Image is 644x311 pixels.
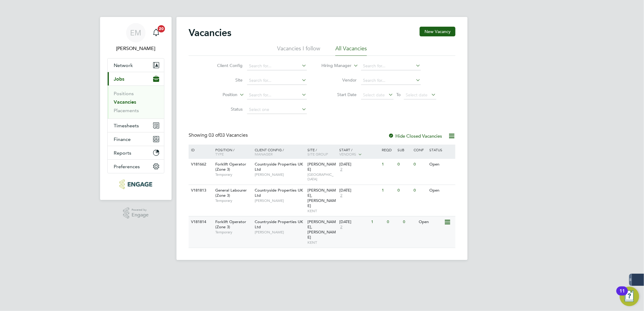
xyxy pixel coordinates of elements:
span: Forklift Operator (Zone 3) [215,219,246,229]
span: 2 [339,193,343,198]
div: 1 [380,185,396,196]
span: Site Group [308,152,328,156]
div: Open [428,185,454,196]
span: To [395,91,403,99]
a: Powered byEngage [123,207,149,219]
img: konnectrecruit-logo-retina.png [119,179,152,189]
div: 1 [380,159,396,170]
div: Conf [412,145,428,155]
div: V181813 [190,185,211,196]
span: [PERSON_NAME], [PERSON_NAME] [308,188,336,208]
div: [DATE] [339,188,379,193]
button: New Vacancy [420,27,455,36]
div: Sub [396,145,412,155]
div: Reqd [380,145,396,155]
div: Client Config / [253,145,306,159]
span: 2 [339,225,343,230]
span: Type [215,152,224,156]
button: Network [108,59,164,72]
span: 03 Vacancies [209,132,248,138]
span: 03 of [209,132,220,138]
h2: Vacancies [189,27,231,39]
label: Site [208,77,243,83]
div: Jobs [108,85,164,119]
span: Countryside Properties UK Ltd [255,188,303,198]
input: Search for... [247,91,307,99]
label: Start Date [322,92,357,97]
div: Showing [189,132,249,139]
span: Select date [406,92,428,98]
div: V181662 [190,159,211,170]
button: Preferences [108,160,164,173]
div: Status [428,145,454,155]
span: KENT [308,209,337,213]
a: Go to home page [107,179,164,189]
a: EM[PERSON_NAME] [107,23,164,52]
div: [DATE] [339,162,379,167]
input: Search for... [247,76,307,85]
span: EM [130,29,142,37]
input: Search for... [247,62,307,70]
a: 20 [150,23,162,42]
nav: Main navigation [100,17,172,200]
label: Position [203,92,238,98]
span: Forklift Operator (Zone 3) [215,162,246,172]
label: Hiring Manager [317,63,352,69]
span: Temporary [215,230,252,235]
li: Vacancies I follow [277,45,320,56]
span: [PERSON_NAME] [308,162,336,172]
span: Countryside Properties UK Ltd [255,219,303,229]
a: Placements [114,108,139,113]
span: Timesheets [114,123,139,129]
div: 0 [396,185,412,196]
span: General Labourer (Zone 3) [215,188,247,198]
button: Reports [108,146,164,159]
span: Network [114,62,133,68]
span: Countryside Properties UK Ltd [255,162,303,172]
span: [PERSON_NAME] [255,198,305,203]
span: Temporary [215,172,252,177]
span: 2 [339,167,343,172]
div: Position / [211,145,253,159]
button: Open Resource Center, 11 new notifications [620,287,639,306]
input: Search for... [361,62,421,70]
div: V181814 [190,216,211,228]
span: Powered by [132,207,149,212]
div: 0 [412,159,428,170]
span: [GEOGRAPHIC_DATA] [308,172,337,182]
span: [PERSON_NAME] [255,230,305,235]
div: ID [190,145,211,155]
input: Search for... [361,76,421,85]
label: Hide Closed Vacancies [388,133,442,139]
span: Manager [255,152,273,156]
span: Temporary [215,198,252,203]
label: Vendor [322,77,357,83]
a: Positions [114,91,134,96]
span: Engage [132,212,149,218]
span: [PERSON_NAME] [255,172,305,177]
span: 20 [158,25,165,32]
div: 1 [370,216,385,228]
a: Vacancies [114,99,136,105]
div: 0 [412,185,428,196]
span: Jobs [114,76,124,82]
div: [DATE] [339,219,368,225]
span: KENT [308,240,337,245]
div: 0 [401,216,417,228]
span: Finance [114,136,131,142]
div: 0 [386,216,401,228]
button: Jobs [108,72,164,85]
label: Client Config [208,63,243,68]
div: 11 [619,291,625,299]
button: Finance [108,132,164,146]
span: Select date [363,92,385,98]
span: Ellie Mandell [107,45,164,52]
div: Start / [338,145,380,160]
span: [PERSON_NAME], [PERSON_NAME] [308,219,336,240]
button: Timesheets [108,119,164,132]
li: All Vacancies [335,45,367,56]
label: Status [208,106,243,112]
span: Preferences [114,164,140,169]
div: 0 [396,159,412,170]
div: Open [428,159,454,170]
